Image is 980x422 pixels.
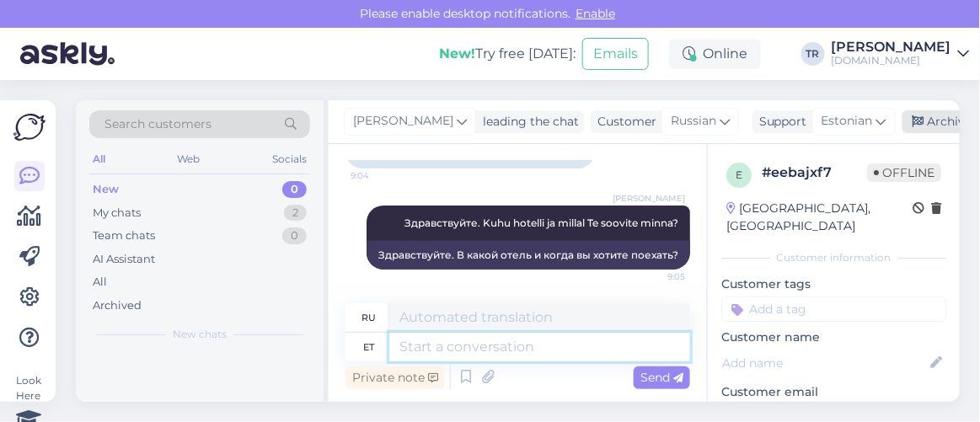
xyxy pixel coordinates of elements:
[669,39,761,69] div: Online
[282,181,307,198] div: 0
[104,115,212,133] span: Search customers
[822,112,873,131] span: Estonian
[13,114,46,141] img: Askly Logo
[722,354,927,372] input: Add name
[174,148,204,170] div: Web
[762,163,867,183] div: # eebajxf7
[93,297,142,314] div: Archived
[721,383,946,401] p: Customer email
[404,216,678,229] span: Здравствуйте. Kuhu hotelli ja millal Te soovite minna?
[721,296,946,322] input: Add a tag
[640,370,683,385] span: Send
[832,54,951,67] div: [DOMAIN_NAME]
[351,169,414,182] span: 9:04
[282,227,307,244] div: 0
[726,200,913,235] div: [GEOGRAPHIC_DATA], [GEOGRAPHIC_DATA]
[363,333,374,361] div: et
[736,168,742,181] span: e
[721,329,946,346] p: Customer name
[93,205,141,222] div: My chats
[671,112,716,131] span: Russian
[832,40,951,54] div: [PERSON_NAME]
[345,366,445,389] div: Private note
[89,148,109,170] div: All
[613,192,685,205] span: [PERSON_NAME]
[269,148,310,170] div: Socials
[476,113,579,131] div: leading the chat
[801,42,825,66] div: TR
[832,40,970,67] a: [PERSON_NAME][DOMAIN_NAME]
[439,45,475,61] b: New!
[721,250,946,265] div: Customer information
[591,113,656,131] div: Customer
[173,327,227,342] span: New chats
[361,303,376,332] div: ru
[367,241,690,270] div: Здравствуйте. В какой отель и когда вы хотите поехать?
[93,181,119,198] div: New
[582,38,649,70] button: Emails
[93,274,107,291] div: All
[439,44,576,64] div: Try free [DATE]:
[867,163,941,182] span: Offline
[93,227,155,244] div: Team chats
[93,251,155,268] div: AI Assistant
[284,205,307,222] div: 2
[622,270,685,283] span: 9:05
[353,112,453,131] span: [PERSON_NAME]
[721,275,946,293] p: Customer tags
[570,6,620,21] span: Enable
[752,113,807,131] div: Support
